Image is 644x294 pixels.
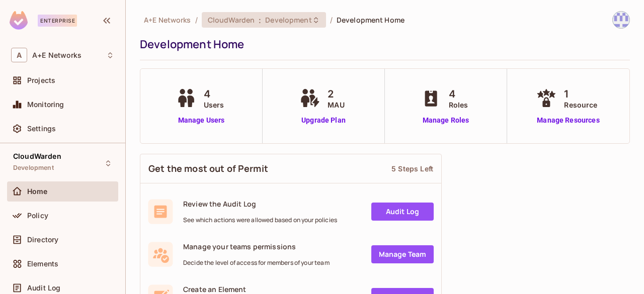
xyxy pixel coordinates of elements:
span: Monitoring [27,101,64,109]
span: MAU [328,100,344,110]
img: Muhammad Kassali [613,12,629,28]
span: Audit Log [27,284,60,292]
span: 4 [449,86,468,102]
span: Roles [449,100,468,110]
span: the active workspace [144,15,191,25]
span: Directory [27,236,58,244]
span: Policy [27,212,48,220]
span: Review the Audit Log [183,199,337,209]
a: Manage Resources [534,115,602,126]
a: Manage Team [371,245,434,263]
span: Get the most out of Permit [148,162,268,175]
a: Audit Log [371,203,434,221]
span: 4 [204,86,224,102]
span: Users [204,100,224,110]
span: A [11,48,27,62]
span: Development [13,164,54,172]
span: Resource [564,100,597,110]
span: Workspace: A+E Networks [32,51,82,59]
span: Projects [27,76,55,84]
a: Upgrade Plan [297,115,349,126]
div: 5 Steps Left [391,164,433,173]
span: Manage your teams permissions [183,242,330,251]
a: Manage Users [174,115,229,126]
li: / [195,15,198,25]
a: Manage Roles [419,115,473,126]
span: See which actions were allowed based on your policies [183,216,337,224]
span: Settings [27,125,56,133]
img: SReyMgAAAABJRU5ErkJggg== [10,11,28,30]
span: CloudWarden [208,15,255,25]
span: Decide the level of access for members of your team [183,259,330,267]
span: CloudWarden [13,152,61,160]
div: Development Home [140,37,625,52]
div: Enterprise [38,15,77,27]
span: Home [27,187,48,195]
span: Development [265,15,311,25]
span: 2 [328,86,344,102]
span: 1 [564,86,597,102]
span: : [258,16,262,24]
span: Create an Element [183,284,342,294]
span: Elements [27,260,58,268]
li: / [330,15,333,25]
span: Development Home [337,15,405,25]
